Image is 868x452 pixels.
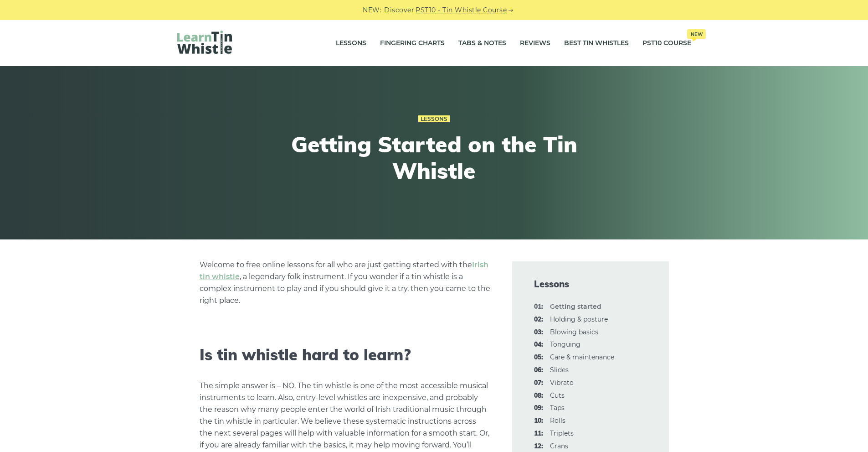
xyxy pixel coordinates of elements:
span: 08: [534,390,543,401]
a: Lessons [336,32,366,55]
a: 07:Vibrato [550,379,574,387]
h1: Getting Started on the Tin Whistle [267,131,602,184]
a: 05:Care & maintenance [550,353,614,361]
span: 07: [534,378,543,389]
span: 11: [534,428,543,439]
a: 02:Holding & posture [550,315,608,323]
a: 04:Tonguing [550,340,580,348]
a: 12:Crans [550,442,568,450]
span: 01: [534,301,543,312]
a: Best Tin Whistles [564,32,629,55]
a: 08:Cuts [550,391,565,400]
span: Lessons [534,278,647,291]
a: Lessons [418,115,450,123]
a: Reviews [520,32,550,55]
a: 06:Slides [550,366,569,374]
a: Fingering Charts [380,32,445,55]
img: LearnTinWhistle.com [177,31,232,54]
a: 03:Blowing basics [550,328,598,336]
span: 04: [534,339,543,350]
a: 09:Taps [550,404,565,412]
a: PST10 CourseNew [642,32,691,55]
span: New [687,29,706,39]
h2: Is tin whistle hard to learn? [200,346,490,364]
a: 11:Triplets [550,429,574,437]
span: 02: [534,314,543,325]
p: Welcome to free online lessons for all who are just getting started with the , a legendary folk i... [200,259,490,307]
span: 06: [534,365,543,376]
a: Tabs & Notes [458,32,506,55]
strong: Getting started [550,302,601,311]
span: 09: [534,403,543,414]
span: 10: [534,416,543,426]
span: 03: [534,327,543,338]
span: 05: [534,352,543,363]
span: 12: [534,441,543,452]
a: 10:Rolls [550,416,565,425]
